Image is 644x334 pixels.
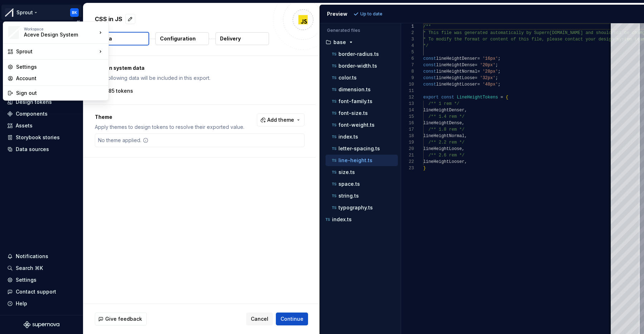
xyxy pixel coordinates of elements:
[16,89,104,97] div: Sign out
[24,31,85,38] div: Aceve Design System
[8,26,21,39] img: b6c2a6ff-03c2-4811-897b-2ef07e5e0e51.png
[16,63,104,71] div: Settings
[16,75,104,82] div: Account
[16,48,97,55] div: Sprout
[24,27,97,31] div: Workspace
